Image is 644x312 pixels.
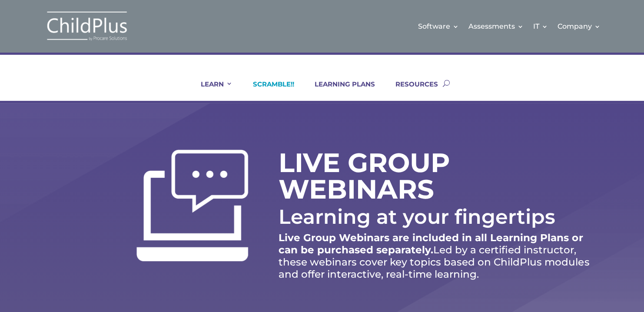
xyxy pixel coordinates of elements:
[418,9,459,44] a: Software
[279,204,600,229] p: Learning at your fingertips
[242,80,294,101] a: SCRAMBLE!!
[279,232,583,256] strong: Live Group Webinars are included in all Learning Plans or can be purchased separately.
[468,9,524,44] a: Assessments
[279,149,509,207] h1: LIVE GROUP WEBINARS
[304,80,375,101] a: LEARNING PLANS
[190,80,232,101] a: LEARN
[533,9,548,44] a: IT
[558,9,601,44] a: Company
[502,218,644,312] iframe: Chat Widget
[385,80,438,101] a: RESOURCES
[279,244,589,280] span: Led by a certified instructor, these webinars cover key topics based on ChildPlus modules and off...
